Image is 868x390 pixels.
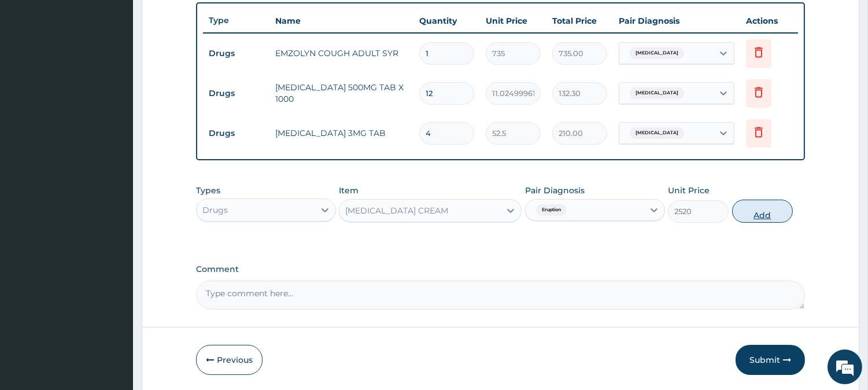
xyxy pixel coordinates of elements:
td: EMZOLYN COUGH ADULT SYR [269,42,413,65]
div: Chat with us now [60,65,194,80]
th: Total Price [546,9,613,32]
img: d_794563401_company_1708531726252_794563401 [21,58,47,87]
th: Unit Price [480,9,546,32]
div: Drugs [202,204,228,216]
button: Add [732,200,793,223]
textarea: Type your message and hit 'Enter' [6,264,220,304]
span: [MEDICAL_DATA] [630,47,684,59]
span: We're online! [67,120,160,237]
th: Pair Diagnosis [613,9,740,32]
span: [MEDICAL_DATA] [630,127,684,139]
th: Name [269,9,413,32]
td: Drugs [203,83,269,104]
th: Actions [740,9,798,32]
th: Type [203,10,269,31]
div: Minimize live chat window [190,6,217,34]
label: Comment [196,264,805,274]
button: Previous [196,345,263,375]
td: [MEDICAL_DATA] 3MG TAB [269,122,413,145]
div: [MEDICAL_DATA] CREAM [345,205,448,216]
span: Eruption [536,204,567,216]
label: Types [196,186,220,196]
label: Unit Price [668,185,710,196]
label: Item [339,185,359,196]
td: Drugs [203,43,269,64]
td: Drugs [203,123,269,144]
td: [MEDICAL_DATA] 500MG TAB X 1000 [269,76,413,111]
button: Submit [736,345,805,375]
label: Pair Diagnosis [525,185,585,196]
span: [MEDICAL_DATA] [630,87,684,99]
th: Quantity [413,9,480,32]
